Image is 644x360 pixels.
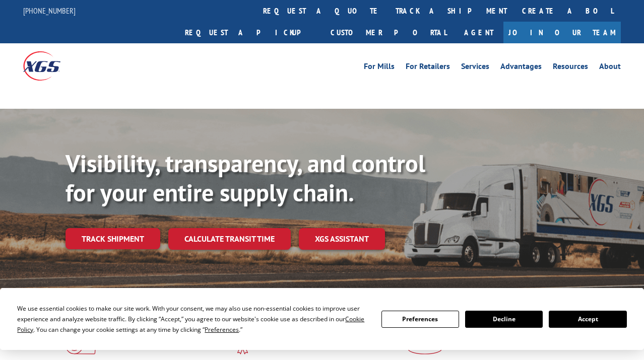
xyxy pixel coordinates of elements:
[205,325,239,334] span: Preferences
[553,62,588,74] a: Resources
[461,62,489,74] a: Services
[168,228,291,250] a: Calculate transit time
[381,311,459,328] button: Preferences
[66,228,160,249] a: Track shipment
[406,62,450,74] a: For Retailers
[23,6,76,16] a: [PHONE_NUMBER]
[549,311,626,328] button: Accept
[465,311,543,328] button: Decline
[599,62,621,74] a: About
[17,303,369,335] div: We use essential cookies to make our site work. With your consent, we may also use non-essential ...
[500,62,542,74] a: Advantages
[177,22,323,43] a: Request a pickup
[299,228,385,250] a: XGS ASSISTANT
[323,22,454,43] a: Customer Portal
[364,62,395,74] a: For Mills
[503,22,621,43] a: Join Our Team
[66,148,425,208] b: Visibility, transparency, and control for your entire supply chain.
[454,22,503,43] a: Agent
